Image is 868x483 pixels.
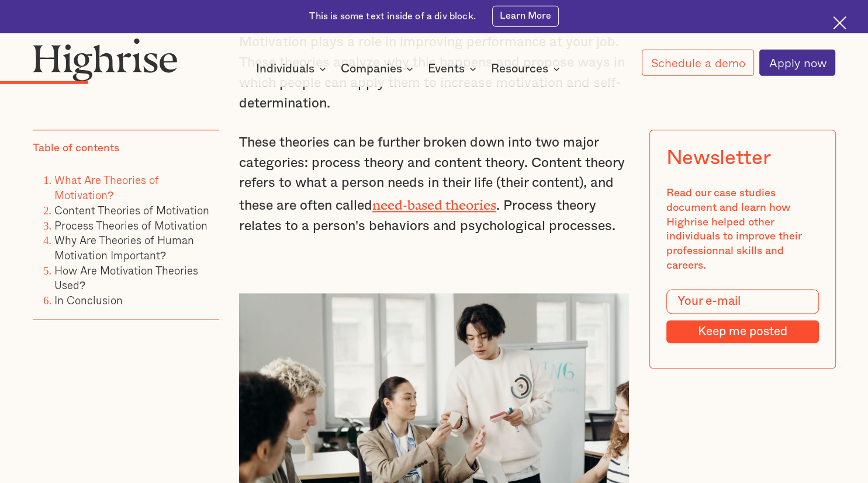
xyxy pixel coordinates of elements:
div: Table of contents [33,141,119,156]
input: Keep me posted [666,321,818,343]
div: Individuals [256,62,314,76]
img: Cross icon [833,16,846,30]
a: In Conclusion [54,292,123,309]
div: Events [428,62,465,76]
a: Apply now [759,50,835,77]
form: Modal Form [666,290,818,343]
a: Schedule a demo [642,50,754,76]
div: Individuals [256,62,330,76]
img: Highrise logo [33,38,178,82]
a: Process Theories of Motivation [54,217,208,234]
a: need-based theories [372,198,496,207]
div: Companies [340,62,417,76]
div: Resources [491,62,563,76]
p: These theories can be further broken down into two major categories: process theory and content t... [239,133,629,237]
a: Learn More [492,6,559,27]
a: Content Theories of Motivation [54,202,209,219]
div: Companies [340,62,402,76]
div: Newsletter [666,147,770,171]
div: Read our case studies document and learn how Highrise helped other individuals to improve their p... [666,187,818,273]
div: Events [428,62,480,76]
a: How Are Motivation Theories Used? [54,262,198,294]
input: Your e-mail [666,290,818,314]
div: Resources [491,62,548,76]
a: What Are Theories of Motivation? [54,172,159,204]
div: This is some text inside of a div block. [309,10,476,23]
a: Why Are Theories of Human Motivation Important? [54,232,194,264]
